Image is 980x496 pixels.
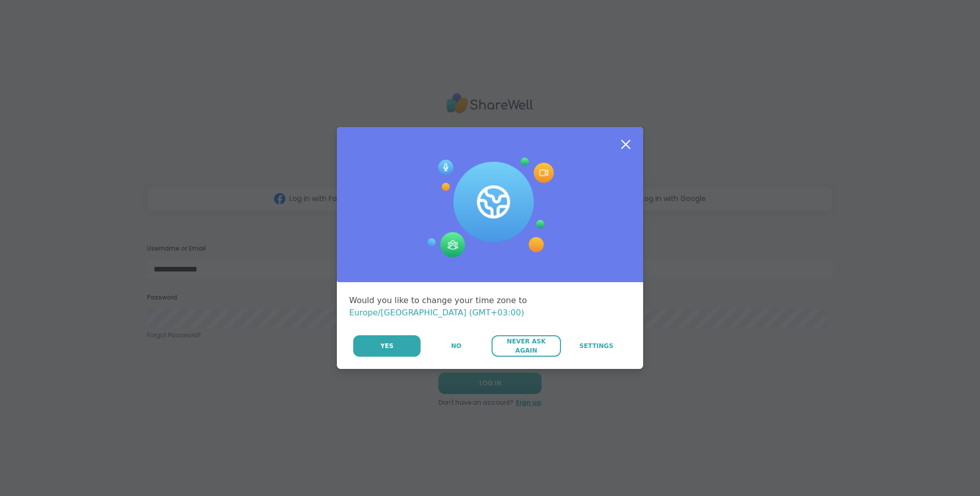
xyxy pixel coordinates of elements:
[353,335,421,357] button: Yes
[426,158,554,258] img: Session Experience
[579,341,614,351] span: Settings
[497,337,555,355] span: Never Ask Again
[492,335,560,357] button: Never Ask Again
[451,341,461,351] span: No
[380,341,394,351] span: Yes
[349,308,524,317] span: Europe/[GEOGRAPHIC_DATA] (GMT+03:00)
[562,335,631,357] a: Settings
[422,335,491,357] button: No
[349,294,631,319] div: Would you like to change your time zone to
